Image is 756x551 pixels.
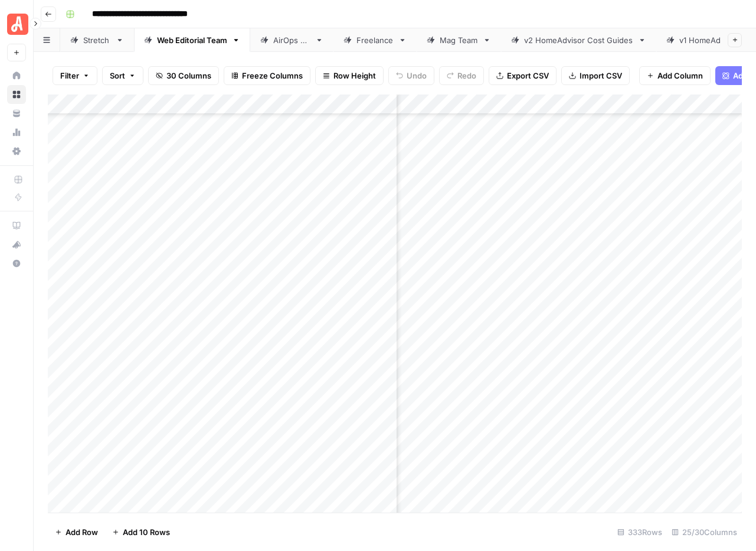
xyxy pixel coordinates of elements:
[7,216,26,235] a: AirOps Academy
[148,66,219,85] button: 30 Columns
[657,70,703,81] span: Add Column
[7,123,26,142] a: Usage
[110,70,125,81] span: Sort
[123,526,170,538] span: Add 10 Rows
[407,70,427,81] span: Undo
[60,28,134,52] a: Stretch
[439,66,484,85] button: Redo
[501,28,656,52] a: v2 HomeAdvisor Cost Guides
[507,70,549,81] span: Export CSV
[53,66,97,85] button: Filter
[7,85,26,104] a: Browse
[250,28,333,52] a: AirOps QA
[134,28,250,52] a: Web Editorial Team
[388,66,434,85] button: Undo
[315,66,384,85] button: Row Height
[166,70,211,81] span: 30 Columns
[7,142,26,161] a: Settings
[524,34,633,46] div: v2 HomeAdvisor Cost Guides
[613,523,667,542] div: 333 Rows
[667,523,742,542] div: 25/30 Columns
[356,34,394,46] div: Freelance
[7,14,28,35] img: Angi Logo
[224,66,310,85] button: Freeze Columns
[440,34,478,46] div: Mag Team
[7,104,26,123] a: Your Data
[417,28,501,52] a: Mag Team
[561,66,630,85] button: Import CSV
[242,70,303,81] span: Freeze Columns
[105,523,177,542] button: Add 10 Rows
[7,235,26,254] button: What's new?
[60,70,79,81] span: Filter
[489,66,557,85] button: Export CSV
[457,70,476,81] span: Redo
[580,70,622,81] span: Import CSV
[83,34,111,46] div: Stretch
[157,34,227,46] div: Web Editorial Team
[102,66,143,85] button: Sort
[639,66,711,85] button: Add Column
[273,34,310,46] div: AirOps QA
[66,526,98,538] span: Add Row
[7,9,26,39] button: Workspace: Angi
[48,523,105,542] button: Add Row
[8,236,25,253] div: What's new?
[333,70,376,81] span: Row Height
[7,254,26,273] button: Help + Support
[7,66,26,85] a: Home
[333,28,417,52] a: Freelance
